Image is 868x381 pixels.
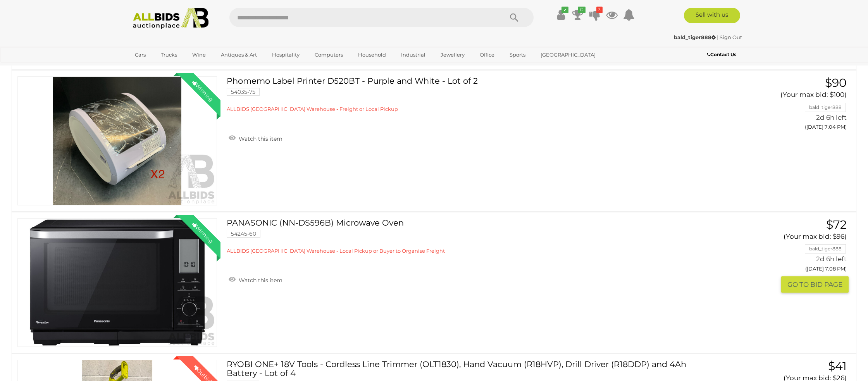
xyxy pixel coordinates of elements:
[674,34,716,40] strong: bald_tiger888
[825,76,847,90] span: $90
[826,217,847,232] span: $72
[353,48,391,61] a: Household
[589,8,601,22] a: 3
[572,8,584,22] a: 12
[722,218,849,293] a: $72 (Your max bid: $96) bald_tiger888 2d 6h left ([DATE] 7:08 PM) GO TO BID PAGE
[707,50,738,59] a: Contact Us
[227,132,284,144] a: Watch this item
[717,34,718,40] span: |
[475,48,499,61] a: Office
[227,274,284,285] a: Watch this item
[396,48,431,61] a: Industrial
[720,34,742,40] a: Sign Out
[17,76,217,205] a: Winning
[216,48,262,61] a: Antiques & Art
[237,135,282,142] span: Watch this item
[187,48,211,61] a: Wine
[674,34,717,40] a: bald_tiger888
[828,359,847,373] span: $41
[495,8,534,27] button: Search
[722,76,849,134] a: $90 (Your max bid: $100) bald_tiger888 2d 6h left ([DATE] 7:04 PM)
[232,218,710,255] a: PANASONIC (NN-DS596B) Microwave Oven 54245-60 ALLBIDS [GEOGRAPHIC_DATA] Warehouse - Local Pickup ...
[267,48,305,61] a: Hospitality
[436,48,470,61] a: Jewellery
[185,73,220,109] div: Winning
[130,48,151,61] a: Cars
[578,7,586,13] i: 12
[781,276,849,293] button: GO TO BID PAGE
[129,8,213,29] img: Allbids.com.au
[505,48,530,61] a: Sports
[237,277,282,284] span: Watch this item
[684,8,740,23] a: Sell with us
[561,7,568,13] i: ✔
[536,48,601,61] a: [GEOGRAPHIC_DATA]
[596,7,603,13] i: 3
[156,48,182,61] a: Trucks
[310,48,348,61] a: Computers
[185,215,220,250] div: Winning
[17,218,217,347] a: Winning
[707,52,736,57] b: Contact Us
[555,8,567,22] a: ✔
[232,76,710,113] a: Phomemo Label Printer D520BT - Purple and White - Lot of 2 54035-75 ALLBIDS [GEOGRAPHIC_DATA] War...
